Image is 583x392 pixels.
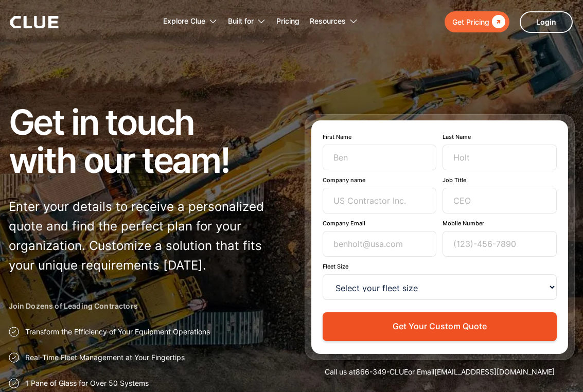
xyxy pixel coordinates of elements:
[323,133,437,140] label: First Name
[323,145,437,170] input: Ben
[25,327,210,337] p: Transform the Efficiency of Your Equipment Operations
[323,263,557,270] label: Fleet Size
[520,11,573,33] a: Login
[9,378,19,388] img: Approval checkmark icon
[443,231,557,257] input: (123)-456-7890
[443,176,557,184] label: Job Title
[445,11,509,32] a: Get Pricing
[163,5,205,38] div: Explore Clue
[443,145,557,170] input: Holt
[323,176,437,184] label: Company name
[443,220,557,227] label: Mobile Number
[356,367,408,376] a: 866-349-CLUE
[9,103,279,179] h1: Get in touch with our team!
[489,15,505,28] div: 
[443,133,557,140] label: Last Name
[310,5,346,38] div: Resources
[9,197,279,275] p: Enter your details to receive a personalized quote and find the perfect plan for your organizatio...
[276,5,299,38] a: Pricing
[9,301,279,311] h2: Join Dozens of Leading Contractors
[25,352,185,363] p: Real-Time Fleet Management at Your Fingertips
[310,5,358,38] div: Resources
[9,327,19,337] img: Approval checkmark icon
[9,352,19,363] img: Approval checkmark icon
[323,312,557,341] button: Get Your Custom Quote
[305,367,575,377] div: Call us at or Email
[25,378,149,388] p: 1 Pane of Glass for Over 50 Systems
[434,367,555,376] a: [EMAIL_ADDRESS][DOMAIN_NAME]
[323,220,437,227] label: Company Email
[323,231,437,257] input: benholt@usa.com
[228,5,266,38] div: Built for
[443,188,557,213] input: CEO
[163,5,218,38] div: Explore Clue
[323,188,437,213] input: US Contractor Inc.
[228,5,254,38] div: Built for
[452,15,489,28] div: Get Pricing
